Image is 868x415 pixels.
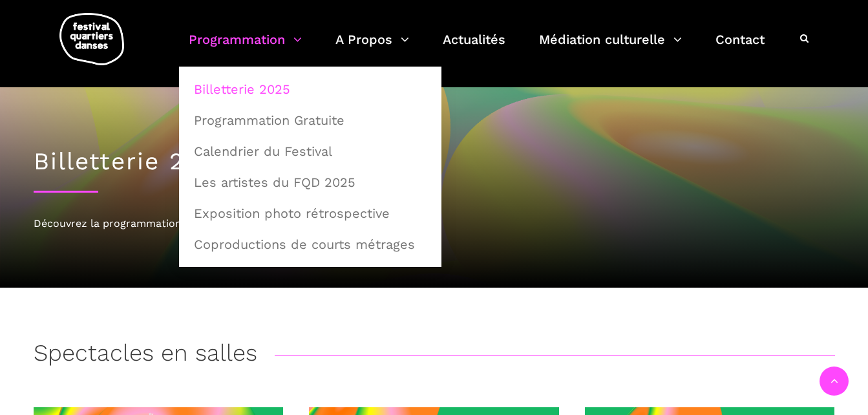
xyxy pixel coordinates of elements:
[186,167,434,197] a: Les artistes du FQD 2025
[715,28,765,67] a: Contact
[186,136,434,166] a: Calendrier du Festival
[34,147,835,176] h1: Billetterie 2025
[539,28,682,67] a: Médiation culturelle
[189,28,302,67] a: Programmation
[186,105,434,135] a: Programmation Gratuite
[186,74,434,104] a: Billetterie 2025
[34,339,257,372] h3: Spectacles en salles
[34,215,835,232] div: Découvrez la programmation 2025 du Festival Quartiers Danses !
[335,28,409,67] a: A Propos
[186,198,434,228] a: Exposition photo rétrospective
[186,229,434,259] a: Coproductions de courts métrages
[59,13,124,65] img: logo-fqd-med
[443,28,505,67] a: Actualités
